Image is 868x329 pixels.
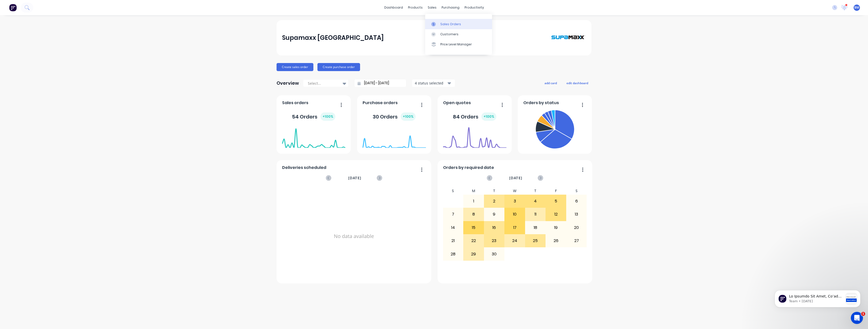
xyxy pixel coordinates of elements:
[566,234,587,247] div: 27
[453,112,496,121] div: 84 Orders
[415,80,447,86] div: 4 status selected
[481,112,496,121] div: + 100 %
[443,100,471,106] span: Open quotes
[22,19,76,23] p: Message from Team, sent 1w ago
[363,100,398,106] span: Purchase orders
[462,4,486,11] div: productivity
[412,79,455,87] button: 4 status selected
[440,22,461,26] div: Sales Orders
[563,80,591,86] button: edit dashboard
[464,234,484,247] div: 22
[443,187,464,195] div: S
[425,29,492,39] a: Customers
[541,80,560,86] button: add card
[767,280,868,315] iframe: Intercom notifications message
[9,4,17,11] img: Factory
[505,195,525,207] div: 3
[525,221,546,234] div: 18
[484,221,504,234] div: 16
[401,112,416,121] div: + 100 %
[566,208,587,221] div: 13
[566,195,587,207] div: 6
[464,195,484,207] div: 1
[320,112,335,121] div: + 100 %
[546,221,566,234] div: 19
[282,187,426,285] div: No data available
[464,221,484,234] div: 15
[317,63,360,71] button: Create purchase order
[505,234,525,247] div: 24
[566,187,587,195] div: S
[484,195,504,207] div: 2
[282,100,308,106] span: Sales orders
[425,4,439,11] div: sales
[504,187,525,195] div: W
[443,248,463,260] div: 28
[546,195,566,207] div: 5
[484,234,504,247] div: 23
[851,312,863,324] iframe: Intercom live chat
[505,221,525,234] div: 17
[463,187,484,195] div: M
[484,208,504,221] div: 9
[546,234,566,247] div: 26
[464,248,484,260] div: 29
[425,39,492,49] a: Price Level Manager
[525,208,546,221] div: 11
[484,248,504,260] div: 30
[348,175,361,181] span: [DATE]
[282,33,384,43] div: Supamaxx [GEOGRAPHIC_DATA]
[382,4,405,11] a: dashboard
[484,187,505,195] div: T
[443,208,463,221] div: 7
[509,175,522,181] span: [DATE]
[425,19,492,29] a: Sales Orders
[464,208,484,221] div: 8
[439,4,462,11] div: purchasing
[292,112,335,121] div: 54 Orders
[525,195,546,207] div: 4
[505,208,525,221] div: 10
[443,165,494,171] span: Orders by required date
[405,4,425,11] div: products
[861,312,865,316] span: 1
[22,14,76,304] span: Lo Ipsumdo Sit Amet, Co’ad elitse doe temp incididu utlabor etdolorem al enim admi veniamqu nos e...
[440,42,472,47] div: Price Level Manager
[523,100,559,106] span: Orders by status
[443,234,463,247] div: 21
[546,208,566,221] div: 12
[373,112,416,121] div: 30 Orders
[546,187,566,195] div: F
[440,32,458,37] div: Customers
[854,5,859,10] span: BM
[525,234,546,247] div: 25
[551,25,586,50] img: Supamaxx Australia
[277,78,299,88] div: Overview
[525,187,546,195] div: T
[277,63,313,71] button: Create sales order
[566,221,587,234] div: 20
[443,221,463,234] div: 14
